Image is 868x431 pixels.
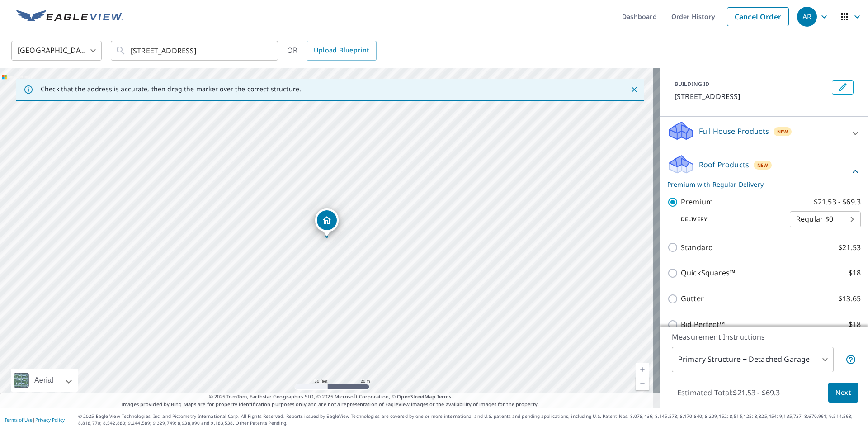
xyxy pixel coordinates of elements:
[675,91,828,102] p: [STREET_ADDRESS]
[681,293,704,304] p: Gutter
[814,196,861,208] p: $21.53 - $69.3
[131,38,259,63] input: Search by address or latitude-longitude
[78,413,863,426] p: © 2025 Eagle View Technologies, Inc. and Pictometry International Corp. All Rights Reserved. Repo...
[397,393,435,400] a: OpenStreetMap
[849,267,861,279] p: $18
[832,80,854,95] button: Edit building 1
[670,383,788,403] p: Estimated Total: $21.53 - $69.3
[5,417,33,423] a: Terms of Use
[315,208,339,237] div: Dropped pin, building 1, Residential property, 2478 18th Ave Friendship, WI 53934
[790,207,861,232] div: Regular $0
[636,376,649,390] a: Current Level 19, Zoom Out
[11,369,78,392] div: Aerial
[307,41,376,61] a: Upload Blueprint
[757,161,769,169] span: New
[628,84,640,95] button: Close
[828,383,858,403] button: Next
[287,41,377,61] div: OR
[437,393,452,400] a: Terms
[681,319,725,330] p: Bid Perfect™
[672,347,834,372] div: Primary Structure + Detached Garage
[16,10,123,24] img: EV Logo
[849,319,861,330] p: $18
[681,242,713,253] p: Standard
[35,417,65,423] a: Privacy Policy
[5,417,65,422] p: |
[667,154,861,189] div: Roof ProductsNewPremium with Regular Delivery
[11,38,102,63] div: [GEOGRAPHIC_DATA]
[845,354,856,365] span: Your report will include the primary structure and a detached garage if one exists.
[797,7,817,27] div: AR
[727,7,789,26] a: Cancel Order
[681,196,713,208] p: Premium
[672,332,856,342] p: Measurement Instructions
[667,215,790,223] p: Delivery
[838,242,861,253] p: $21.53
[41,85,301,93] p: Check that the address is accurate, then drag the marker over the correct structure.
[777,128,788,135] span: New
[835,387,851,398] span: Next
[667,120,861,146] div: Full House ProductsNew
[699,126,769,137] p: Full House Products
[209,393,452,401] span: © 2025 TomTom, Earthstar Geographics SIO, © 2025 Microsoft Corporation, ©
[838,293,861,304] p: $13.65
[667,180,850,189] p: Premium with Regular Delivery
[314,45,369,56] span: Upload Blueprint
[32,369,56,392] div: Aerial
[636,363,649,376] a: Current Level 19, Zoom In
[681,267,735,279] p: QuickSquares™
[699,159,749,170] p: Roof Products
[675,80,709,88] p: BUILDING ID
